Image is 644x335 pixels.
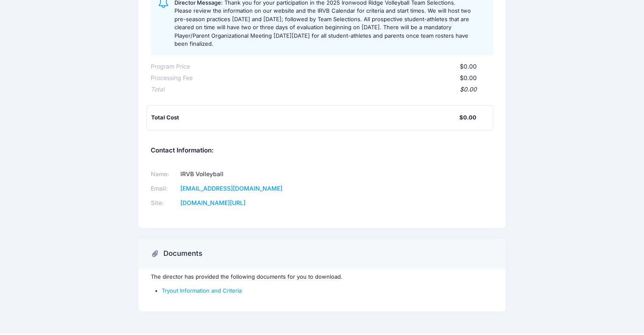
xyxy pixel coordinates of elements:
h5: Contact Information: [151,147,493,155]
td: Name: [151,167,177,181]
a: Tryout Information and Criteria [162,287,242,294]
h3: Documents [163,249,202,258]
p: The director has provided the following documents for you to download. [151,273,493,281]
td: Email: [151,181,177,196]
a: [DOMAIN_NAME][URL] [180,199,245,206]
div: Total Cost [151,114,459,122]
div: Total [151,85,164,94]
div: $0.00 [193,74,477,83]
div: Program Price [151,62,190,71]
a: [EMAIL_ADDRESS][DOMAIN_NAME] [180,185,282,192]
td: IRVB Volleyball [177,167,311,181]
td: Site: [151,196,177,210]
div: $0.00 [459,114,476,122]
span: $0.00 [460,63,477,70]
div: Processing Fee [151,74,193,83]
div: $0.00 [164,85,477,94]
